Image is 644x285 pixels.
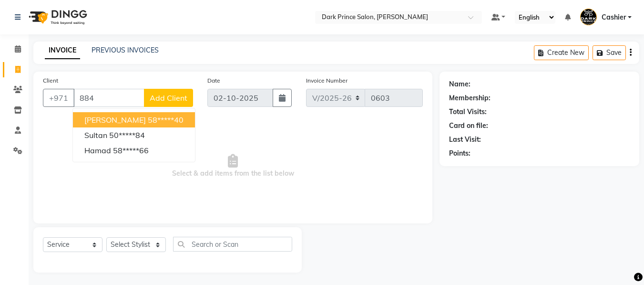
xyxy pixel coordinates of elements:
[84,130,107,140] span: sultan
[24,4,90,31] img: logo
[150,93,187,103] span: Add Client
[45,42,80,59] a: INVOICE
[73,89,144,107] input: Search by Name/Mobile/Email/Code
[449,135,481,145] div: Last Visit:
[207,76,220,85] label: Date
[92,46,159,54] a: PREVIOUS INVOICES
[449,121,488,131] div: Card on file:
[43,76,58,85] label: Client
[173,237,292,252] input: Search or Scan
[84,146,111,155] span: hamad
[43,118,423,214] span: Select & add items from the list below
[449,107,487,117] div: Total Visits:
[449,148,470,158] div: Points:
[593,45,626,60] button: Save
[602,12,626,22] span: Cashier
[43,89,74,107] button: +971
[306,76,348,85] label: Invoice Number
[580,9,597,25] img: Cashier
[534,45,589,60] button: Create New
[449,79,470,89] div: Name:
[144,89,193,107] button: Add Client
[449,93,491,103] div: Membership:
[84,115,146,125] span: [PERSON_NAME]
